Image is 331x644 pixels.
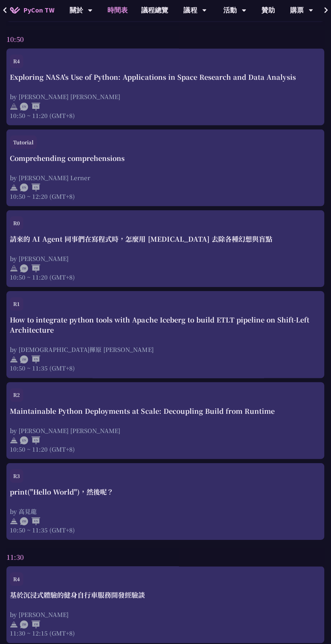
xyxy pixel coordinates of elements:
div: 10:50 ~ 11:20 (GMT+8) [10,273,321,282]
a: R4 基於沉浸式體驗的健身自行車服務開發經驗談 by [PERSON_NAME] 11:30 ~ 12:15 (GMT+8) [10,572,321,637]
div: 基於沉浸式體驗的健身自行車服務開發經驗談 [10,590,321,600]
div: Comprehending comprehensions [10,153,321,164]
a: R1 How to integrate python tools with Apache Iceberg to build ETLT pipeline on Shift-Left Archite... [10,297,321,373]
img: ENEN.5a408d1.svg [20,103,41,111]
div: 10:50 ~ 11:35 (GMT+8) [10,364,321,373]
div: by 高見龍 [10,507,321,516]
div: R2 [10,388,24,402]
div: 10:50 ~ 11:35 (GMT+8) [10,526,321,534]
div: by [PERSON_NAME] [10,255,321,263]
img: svg+xml;base64,PHN2ZyB4bWxucz0iaHR0cDovL3d3dy53My5vcmcvMjAwMC9zdmciIHdpZHRoPSIyNCIgaGVpZ2h0PSIyNC... [10,620,18,628]
div: Exploring NASA's Use of Python: Applications in Space Research and Data Analysis [10,73,321,83]
img: svg+xml;base64,PHN2ZyB4bWxucz0iaHR0cDovL3d3dy53My5vcmcvMjAwMC9zdmciIHdpZHRoPSIyNCIgaGVpZ2h0PSIyNC... [10,356,18,364]
div: 11:30 ~ 12:15 (GMT+8) [10,629,321,637]
div: Maintainable Python Deployments at Scale: Decoupling Build from Runtime [10,406,321,416]
div: Tutorial [10,136,37,149]
div: R4 [10,572,24,586]
div: by [DEMOGRAPHIC_DATA]揮原 [PERSON_NAME] [10,345,321,354]
a: R0 請來的 AI Agent 同事們在寫程式時，怎麼用 [MEDICAL_DATA] 去除各種幻想與盲點 by [PERSON_NAME] 10:50 ~ 11:20 (GMT+8) [10,217,321,282]
img: svg+xml;base64,PHN2ZyB4bWxucz0iaHR0cDovL3d3dy53My5vcmcvMjAwMC9zdmciIHdpZHRoPSIyNCIgaGVpZ2h0PSIyNC... [10,517,18,525]
img: Home icon of PyCon TW 2025 [10,7,20,14]
div: 10:50 ~ 11:20 (GMT+8) [10,112,321,120]
div: print("Hello World")，然後呢？ [10,487,321,497]
div: by [PERSON_NAME] [PERSON_NAME] [10,426,321,435]
img: ZHEN.371966e.svg [20,356,41,364]
div: 10:50 [7,31,324,49]
a: R2 Maintainable Python Deployments at Scale: Decoupling Build from Runtime by [PERSON_NAME] [PERS... [10,388,321,453]
img: svg+xml;base64,PHN2ZyB4bWxucz0iaHR0cDovL3d3dy53My5vcmcvMjAwMC9zdmciIHdpZHRoPSIyNCIgaGVpZ2h0PSIyNC... [10,265,18,273]
a: R4 Exploring NASA's Use of Python: Applications in Space Research and Data Analysis by [PERSON_NA... [10,55,321,120]
img: ENEN.5a408d1.svg [20,184,41,192]
a: PyCon TW [3,2,61,19]
div: R1 [10,297,24,311]
div: 請來的 AI Agent 同事們在寫程式時，怎麼用 [MEDICAL_DATA] 去除各種幻想與盲點 [10,234,321,244]
img: ZHEN.371966e.svg [20,517,41,525]
div: R4 [10,55,24,69]
a: Tutorial Comprehending comprehensions by [PERSON_NAME] Lerner 10:50 ~ 12:20 (GMT+8) [10,136,321,201]
div: by [PERSON_NAME] Lerner [10,174,321,182]
div: 11:30 [7,548,324,566]
img: ENEN.5a408d1.svg [20,436,41,445]
div: R0 [10,217,24,230]
div: by [PERSON_NAME] [PERSON_NAME] [10,93,321,101]
img: svg+xml;base64,PHN2ZyB4bWxucz0iaHR0cDovL3d3dy53My5vcmcvMjAwMC9zdmciIHdpZHRoPSIyNCIgaGVpZ2h0PSIyNC... [10,436,18,445]
span: PyCon TW [24,6,54,16]
div: R3 [10,469,24,483]
div: 10:50 ~ 12:20 (GMT+8) [10,192,321,201]
a: R3 print("Hello World")，然後呢？ by 高見龍 10:50 ~ 11:35 (GMT+8) [10,469,321,534]
div: How to integrate python tools with Apache Iceberg to build ETLT pipeline on Shift-Left Architecture [10,315,321,335]
img: svg+xml;base64,PHN2ZyB4bWxucz0iaHR0cDovL3d3dy53My5vcmcvMjAwMC9zdmciIHdpZHRoPSIyNCIgaGVpZ2h0PSIyNC... [10,103,18,111]
img: ZHZH.38617ef.svg [20,620,41,628]
img: svg+xml;base64,PHN2ZyB4bWxucz0iaHR0cDovL3d3dy53My5vcmcvMjAwMC9zdmciIHdpZHRoPSIyNCIgaGVpZ2h0PSIyNC... [10,184,18,192]
div: 10:50 ~ 11:20 (GMT+8) [10,445,321,453]
div: by [PERSON_NAME] [10,610,321,619]
img: ZHZH.38617ef.svg [20,265,41,273]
